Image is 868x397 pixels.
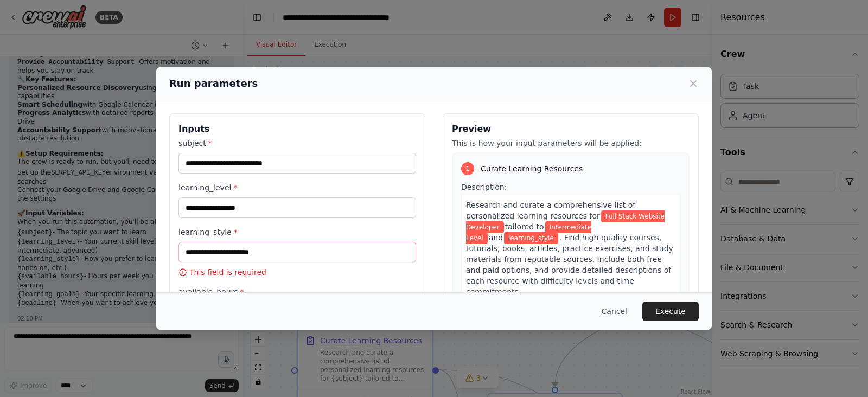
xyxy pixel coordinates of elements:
[452,138,690,149] p: This is how your input parameters will be applied:
[178,227,416,238] label: learning_style
[489,233,503,242] span: and
[178,182,416,193] label: learning_level
[466,210,665,233] span: Variable: subject
[466,221,591,244] span: Variable: learning_level
[178,267,416,278] p: This field is required
[178,138,416,149] label: subject
[466,233,673,296] span: . Find high-quality courses, tutorials, books, articles, practice exercises, and study materials ...
[461,162,474,175] div: 1
[504,232,558,244] span: Variable: learning_style
[461,183,507,191] span: Description:
[642,302,699,321] button: Execute
[481,163,583,174] span: Curate Learning Resources
[178,286,416,297] label: available_hours
[169,76,258,91] h2: Run parameters
[452,123,690,136] h3: Preview
[505,222,544,231] span: tailored to
[178,123,416,136] h3: Inputs
[466,201,635,220] span: Research and curate a comprehensive list of personalized learning resources for
[593,302,636,321] button: Cancel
